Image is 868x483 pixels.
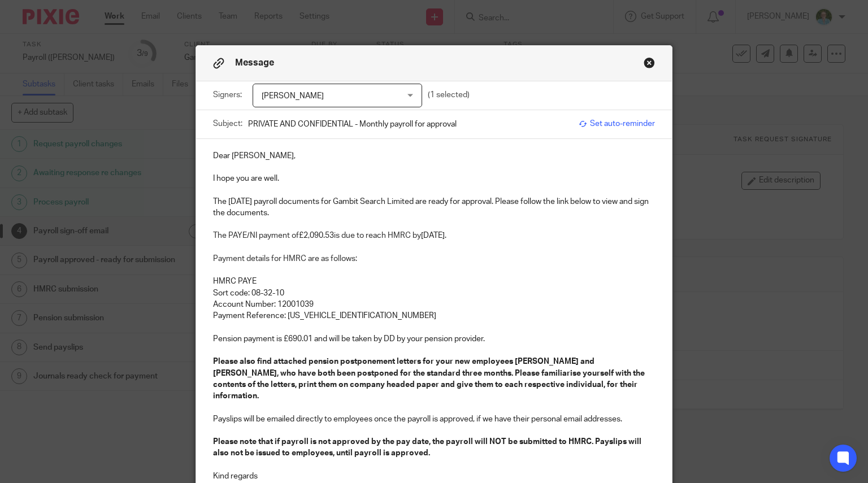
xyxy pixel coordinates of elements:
[579,118,655,129] span: Set auto-reminder
[213,150,656,162] p: Dear [PERSON_NAME],
[213,333,656,345] p: Pension payment is £690.01 and will be taken by DD by your pension provider.
[213,89,247,101] label: Signers:
[262,92,324,100] span: [PERSON_NAME]
[213,310,656,321] p: Payment Reference: [US_VEHICLE_IDENTIFICATION_NUMBER]
[213,255,357,263] span: Payment details for HMRC are as follows:
[428,89,470,101] p: (1 selected)
[213,230,656,241] p: £2,090.53 [DATE].
[213,471,656,482] p: Kind regards
[213,299,656,310] p: Account Number: 12001039
[213,414,656,425] p: Payslips will be emailed directly to employees once the payroll is approved, if we have their per...
[213,232,299,240] span: The PAYE/NI payment of
[213,288,656,299] p: Sort code: 08-32-10
[213,438,643,457] strong: Please note that if payroll is not approved by the pay date, the payroll will NOT be submitted to...
[213,196,656,219] p: The [DATE] payroll documents for Gambit Search Limited are ready for approval. Please follow the ...
[213,276,656,287] p: HMRC PAYE
[213,358,646,400] strong: Please also find attached pension postponement letters for your new employees [PERSON_NAME] and [...
[213,118,242,129] label: Subject:
[334,232,421,240] span: is due to reach HMRC by
[213,173,656,184] p: I hope you are well.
